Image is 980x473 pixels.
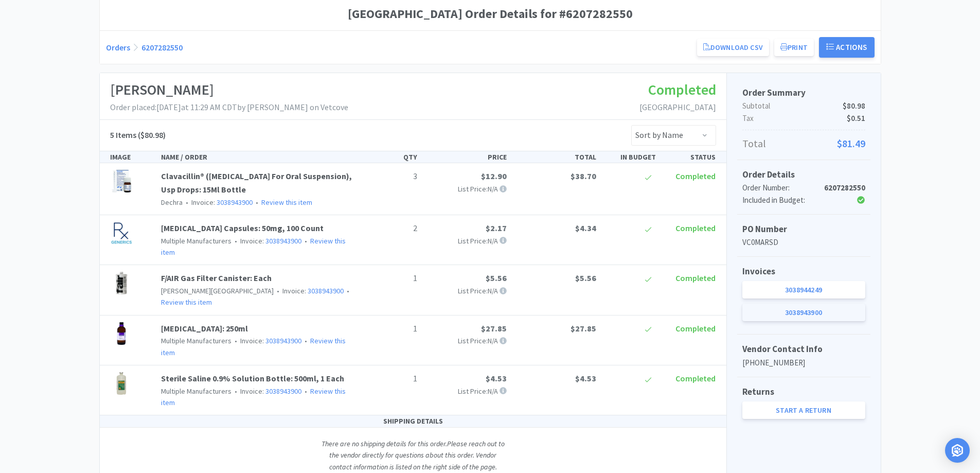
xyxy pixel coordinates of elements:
[308,286,344,295] a: 3038943900
[161,273,272,283] a: F/AIR Gas Filter Canister: Each
[481,171,507,181] span: $12.90
[742,194,824,206] div: Included in Budget:
[945,438,970,463] div: Open Intercom Messenger
[742,401,865,419] a: Start a Return
[106,151,157,163] div: IMAGE
[742,281,865,299] a: 3038944249
[742,86,865,100] h5: Order Summary
[742,357,865,369] p: [PHONE_NUMBER]
[274,286,344,295] span: Invoice:
[742,342,865,356] h5: Vendor Contact Info
[303,387,309,396] span: •
[366,372,417,386] p: 1
[742,236,865,249] p: VC0MARSD
[183,198,253,207] span: Invoice:
[742,135,865,152] p: Total
[184,198,190,207] span: •
[675,273,716,283] span: Completed
[110,222,133,244] img: ee9ca9f190c4425ca3f46628aa735708_201210.jpeg
[819,37,875,58] button: Actions
[697,39,769,56] a: Download CSV
[161,171,352,195] a: Clavacillin® ([MEDICAL_DATA] For Oral Suspension), Usp Drops: 15Ml Bottle
[303,236,309,246] span: •
[161,387,231,396] span: Multiple Manufacturers
[161,336,346,357] a: Review this item
[774,39,814,56] button: Print
[265,236,301,246] a: 3038943900
[486,273,507,283] span: $5.56
[161,223,324,233] a: [MEDICAL_DATA] Capsules: 50mg, 100 Count
[233,387,239,396] span: •
[742,112,865,125] p: Tax
[100,415,726,427] div: SHIPPING DETAILS
[575,273,596,283] span: $5.56
[233,236,239,246] span: •
[110,129,166,142] h5: ($80.98)
[110,101,348,114] p: Order placed: [DATE] at 11:29 AM CDT by [PERSON_NAME] on Vetcove
[345,286,351,295] span: •
[110,130,136,140] span: 5 Items
[675,373,716,383] span: Completed
[161,198,183,207] span: Dechra
[161,297,212,307] a: Review this item
[675,223,716,233] span: Completed
[265,387,301,396] a: 3038943900
[303,336,309,345] span: •
[233,336,239,345] span: •
[742,182,824,194] div: Order Number:
[231,236,301,246] span: Invoice:
[161,236,346,257] a: Review this item
[106,42,130,52] a: Orders
[110,272,133,294] img: 95dbf253a04844bfb4a5c57a8b9f1a3b_67480.jpeg
[217,198,253,207] a: 3038943900
[425,386,507,397] p: List Price: N/A
[265,336,301,345] a: 3038943900
[425,235,507,247] p: List Price: N/A
[742,168,865,182] h5: Order Details
[847,112,865,125] span: $0.51
[742,100,865,112] p: Subtotal
[110,78,348,101] h1: [PERSON_NAME]
[571,171,596,181] span: $38.70
[575,373,596,383] span: $4.53
[161,373,344,383] a: Sterile Saline 0.9% Solution Bottle: 500ml, 1 Each
[742,385,865,399] h5: Returns
[425,285,507,296] p: List Price: N/A
[660,151,720,163] div: STATUS
[742,265,865,278] h5: Invoices
[366,222,417,235] p: 2
[110,170,133,192] img: 5286b83e53d6430eaa239f9341dd14d5_625946.jpeg
[600,151,660,163] div: IN BUDGET
[161,286,274,295] span: [PERSON_NAME][GEOGRAPHIC_DATA]
[837,135,865,152] span: $81.49
[366,272,417,285] p: 1
[110,372,133,395] img: c40b6d99ca984152bc78f8974c902b9b_155873.jpeg
[675,323,716,334] span: Completed
[571,323,596,334] span: $27.85
[261,198,312,207] a: Review this item
[843,100,865,112] span: $80.98
[425,183,507,195] p: List Price: N/A
[366,322,417,336] p: 1
[366,170,417,183] p: 3
[275,286,281,295] span: •
[675,171,716,181] span: Completed
[362,151,421,163] div: QTY
[742,304,865,321] a: 3038943900
[161,236,231,246] span: Multiple Manufacturers
[511,151,600,163] div: TOTAL
[648,80,716,99] span: Completed
[824,183,865,192] strong: 6207282550
[486,373,507,383] span: $4.53
[481,323,507,334] span: $27.85
[231,387,301,396] span: Invoice:
[575,223,596,233] span: $4.34
[231,336,301,345] span: Invoice:
[110,322,133,345] img: 2a3b495a616b44598b1606fcce12e44c_708283.jpeg
[322,439,505,471] i: There are no shipping details for this order. Please reach out to the vendor directly for questio...
[161,336,231,345] span: Multiple Manufacturers
[161,323,248,334] a: [MEDICAL_DATA]: 250ml
[106,4,875,24] h1: [GEOGRAPHIC_DATA] Order Details for #6207282550
[141,42,183,52] a: 6207282550
[486,223,507,233] span: $2.17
